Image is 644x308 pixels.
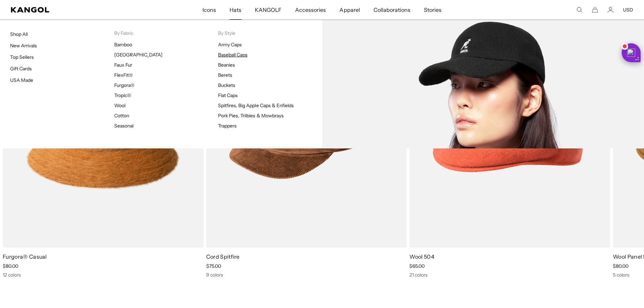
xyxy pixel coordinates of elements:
a: Trappers [218,123,237,129]
p: Cord Spitfire [206,253,407,260]
span: $65.00 [409,263,425,269]
div: 12 colors [3,272,204,278]
a: Wool [114,102,125,109]
a: Faux Fur [114,62,132,68]
a: Seasonal [114,123,134,129]
p: Wool 504 [409,253,610,260]
a: Baseball Caps [218,52,247,58]
a: Beanies [218,62,235,68]
a: Gift Cards [10,66,32,72]
a: Cotton [114,113,129,119]
a: USA Made [10,77,33,83]
div: 9 colors [206,272,407,278]
p: By Style [218,30,322,36]
span: $80.00 [3,263,18,269]
a: Pork Pies, Trilbies & Mowbrays [218,113,284,119]
a: Berets [218,72,232,78]
a: Bamboo [114,42,132,48]
a: Account [607,7,614,13]
span: $80.00 [613,263,628,269]
span: $75.00 [206,263,221,269]
p: By Fabric [114,30,218,36]
a: Tropic® [114,92,131,98]
a: Furgora® [114,82,135,88]
a: Shop All [10,31,28,37]
div: 21 colors [409,272,610,278]
button: Cart [592,7,598,13]
button: USD [623,7,633,13]
a: Army Caps [218,42,242,48]
a: [GEOGRAPHIC_DATA] [114,52,163,58]
p: Furgora® Casual [3,253,204,260]
a: Kangol [11,7,134,13]
a: FlexFit® [114,72,133,78]
a: Flat Caps [218,92,238,98]
a: Buckets [218,82,235,88]
summary: Search here [576,7,582,13]
a: New Arrivals [10,43,37,49]
a: Top Sellers [10,54,34,60]
a: Spitfires, Big Apple Caps & Enfields [218,102,294,109]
